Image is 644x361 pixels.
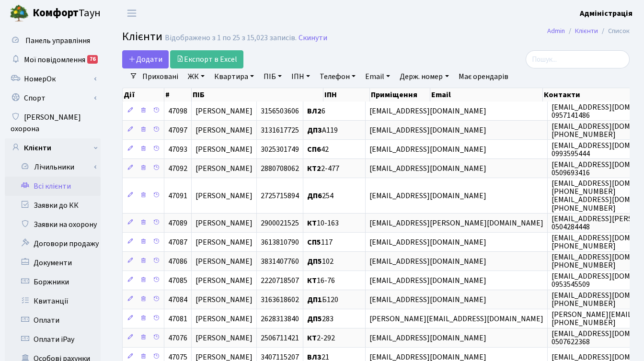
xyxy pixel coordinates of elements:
span: 102 [307,256,333,267]
span: 47085 [168,275,187,286]
a: Мої повідомлення76 [5,50,101,69]
a: Договори продажу [5,234,101,253]
a: Приховані [138,68,182,85]
th: Email [430,88,543,102]
span: 117 [307,237,333,248]
span: [PERSON_NAME] [195,333,253,343]
span: [PERSON_NAME] [195,125,253,135]
b: СП5 [307,237,321,248]
span: [PERSON_NAME][EMAIL_ADDRESS][DOMAIN_NAME] [369,314,543,324]
span: 3131617725 [261,125,299,135]
a: Спорт [5,89,101,108]
a: Квартира [210,68,258,85]
a: ІПН [287,68,314,85]
a: Заявки на охорону [5,215,101,234]
span: [EMAIL_ADDRESS][DOMAIN_NAME] [369,237,486,248]
a: Всі клієнти [5,177,101,196]
span: 3156503606 [261,106,299,116]
span: [PERSON_NAME] [195,256,253,267]
th: Приміщення [370,88,431,102]
span: 47081 [168,314,187,324]
a: Документи [5,253,101,272]
span: 47093 [168,144,187,155]
th: Дії [123,88,164,102]
b: ДП6 [307,191,322,201]
span: 3613810790 [261,237,299,248]
a: Лічильники [11,158,101,177]
a: Панель управління [5,31,101,50]
span: [EMAIL_ADDRESS][DOMAIN_NAME] [369,125,486,135]
span: Панель управління [25,35,90,46]
a: Експорт в Excel [170,50,243,68]
span: А119 [307,125,338,135]
span: [EMAIL_ADDRESS][DOMAIN_NAME] [369,333,486,343]
span: 47097 [168,125,187,135]
span: 47098 [168,106,187,116]
span: [PERSON_NAME] [195,106,253,116]
span: [EMAIL_ADDRESS][DOMAIN_NAME] [369,106,486,116]
span: 3163618602 [261,294,299,305]
div: 76 [87,55,98,64]
span: 47089 [168,218,187,228]
a: Боржники [5,272,101,292]
span: [PERSON_NAME] [195,163,253,174]
img: logo.png [10,4,29,23]
span: [PERSON_NAME] [195,237,253,248]
b: КТ [307,275,317,286]
span: 47086 [168,256,187,267]
b: ДП5 [307,314,322,324]
span: 47084 [168,294,187,305]
a: Оплати [5,311,101,330]
a: Клієнти [575,26,598,36]
span: [PERSON_NAME] [195,275,253,286]
span: [PERSON_NAME] [195,191,253,201]
span: 283 [307,314,333,324]
span: [PERSON_NAME] [195,314,253,324]
span: [PERSON_NAME] [195,218,253,228]
span: 2628313840 [261,314,299,324]
span: 10-163 [307,218,339,228]
span: [EMAIL_ADDRESS][DOMAIN_NAME] [369,144,486,155]
span: 47092 [168,163,187,174]
a: Адміністрація [580,8,632,19]
th: # [164,88,192,102]
span: 47076 [168,333,187,343]
b: ДП5 [307,256,322,267]
b: Комфорт [33,5,79,21]
a: Телефон [316,68,359,85]
span: 47087 [168,237,187,248]
span: [EMAIL_ADDRESS][DOMAIN_NAME] [369,294,486,305]
b: СП6 [307,144,321,155]
a: Додати [122,50,169,68]
span: 2900021525 [261,218,299,228]
a: Admin [547,26,565,36]
nav: breadcrumb [533,21,644,41]
span: Б120 [307,294,338,305]
span: 3831407760 [261,256,299,267]
a: ЖК [184,68,208,85]
a: Має орендарів [455,68,512,85]
span: 2-292 [307,333,335,343]
a: Email [361,68,394,85]
span: 6 [307,106,325,116]
span: 2880708062 [261,163,299,174]
span: 42 [307,144,329,155]
div: Відображено з 1 по 25 з 15,023 записів. [165,34,297,43]
span: Клієнти [122,28,162,45]
a: Скинути [299,34,327,43]
span: 2-477 [307,163,339,174]
span: 2220718507 [261,275,299,286]
input: Пошук... [526,50,630,68]
span: [EMAIL_ADDRESS][DOMAIN_NAME] [369,191,486,201]
span: [EMAIL_ADDRESS][PERSON_NAME][DOMAIN_NAME] [369,218,543,228]
span: [EMAIL_ADDRESS][DOMAIN_NAME] [369,163,486,174]
li: Список [598,26,630,36]
span: Додати [128,54,162,65]
b: КТ [307,218,317,228]
span: [PERSON_NAME] [195,294,253,305]
th: ІПН [323,88,370,102]
b: ВЛ2 [307,106,322,116]
span: [PERSON_NAME] [195,144,253,155]
span: 47091 [168,191,187,201]
span: Мої повідомлення [24,55,85,65]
